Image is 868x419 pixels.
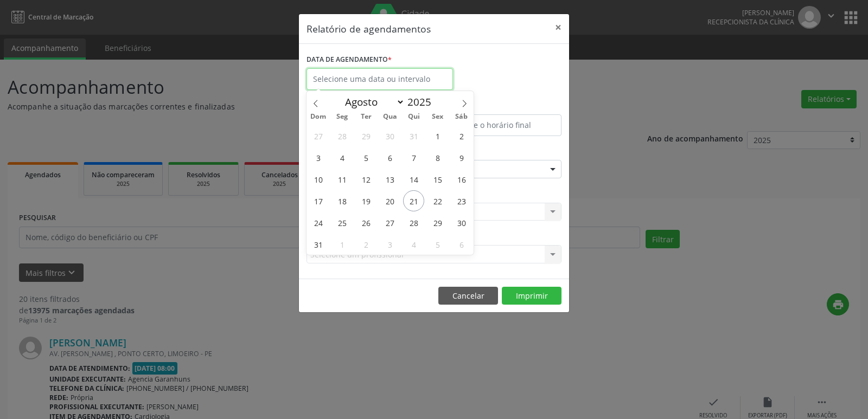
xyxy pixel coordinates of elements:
[378,113,402,120] span: Qua
[437,98,561,114] label: ATÉ
[427,234,448,255] span: Setembro 5, 2025
[403,190,424,211] span: Agosto 21, 2025
[403,125,424,146] span: Julho 31, 2025
[307,113,330,120] span: Dom
[451,147,472,168] span: Agosto 9, 2025
[379,212,400,233] span: Agosto 27, 2025
[308,234,329,255] span: Agosto 31, 2025
[451,190,472,211] span: Agosto 23, 2025
[307,51,392,68] label: DATA DE AGENDAMENTO
[451,125,472,146] span: Agosto 2, 2025
[438,287,498,305] button: Cancelar
[354,113,378,120] span: Ter
[379,234,400,255] span: Setembro 3, 2025
[308,169,329,190] span: Agosto 10, 2025
[451,234,472,255] span: Setembro 6, 2025
[403,234,424,255] span: Setembro 4, 2025
[403,212,424,233] span: Agosto 28, 2025
[355,190,376,211] span: Agosto 19, 2025
[307,68,453,90] input: Selecione uma data ou intervalo
[331,234,353,255] span: Setembro 1, 2025
[437,114,561,136] input: Selecione o horário final
[403,169,424,190] span: Agosto 14, 2025
[451,212,472,233] span: Agosto 30, 2025
[307,22,431,36] h5: Relatório de agendamentos
[308,212,329,233] span: Agosto 24, 2025
[308,147,329,168] span: Agosto 3, 2025
[402,113,426,120] span: Qui
[502,287,561,305] button: Imprimir
[427,169,448,190] span: Agosto 15, 2025
[547,14,569,41] button: Close
[427,212,448,233] span: Agosto 29, 2025
[331,147,353,168] span: Agosto 4, 2025
[405,95,441,109] input: Year
[379,190,400,211] span: Agosto 20, 2025
[331,212,353,233] span: Agosto 25, 2025
[340,94,405,109] select: Month
[379,169,400,190] span: Agosto 13, 2025
[355,212,376,233] span: Agosto 26, 2025
[427,125,448,146] span: Agosto 1, 2025
[426,113,450,120] span: Sex
[355,125,376,146] span: Julho 29, 2025
[427,190,448,211] span: Agosto 22, 2025
[379,125,400,146] span: Julho 30, 2025
[355,147,376,168] span: Agosto 5, 2025
[355,234,376,255] span: Setembro 2, 2025
[403,147,424,168] span: Agosto 7, 2025
[451,169,472,190] span: Agosto 16, 2025
[330,113,354,120] span: Seg
[427,147,448,168] span: Agosto 8, 2025
[379,147,400,168] span: Agosto 6, 2025
[308,190,329,211] span: Agosto 17, 2025
[450,113,474,120] span: Sáb
[308,125,329,146] span: Julho 27, 2025
[331,169,353,190] span: Agosto 11, 2025
[355,169,376,190] span: Agosto 12, 2025
[331,125,353,146] span: Julho 28, 2025
[331,190,353,211] span: Agosto 18, 2025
